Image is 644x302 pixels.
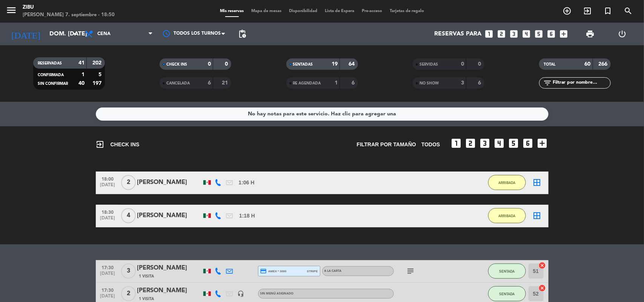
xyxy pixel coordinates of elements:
span: Pre-acceso [358,9,386,13]
i: looks_4 [522,29,532,39]
i: looks_5 [508,137,520,149]
span: Disponibilidad [285,9,321,13]
span: amex * 3000 [260,268,287,274]
i: looks_two [465,137,477,149]
i: turned_in_not [603,6,612,15]
span: ARRIBADA [498,214,515,218]
span: RESERVADAS [38,61,62,65]
strong: 6 [352,80,356,86]
i: cancel [539,284,546,292]
i: subject [406,267,415,276]
i: looks_6 [547,29,556,39]
div: [PERSON_NAME] 7. septiembre - 18:50 [23,11,115,19]
span: CANCELADA [166,81,190,85]
div: [PERSON_NAME] [137,211,201,221]
i: [DATE] [6,26,46,42]
strong: 6 [208,80,211,86]
span: CONFIRMADA [38,73,64,77]
div: No hay notas para este servicio. Haz clic para agregar una [248,110,396,118]
strong: 3 [461,80,464,86]
span: NO SHOW [420,81,439,85]
span: WALK IN [577,5,598,17]
span: Tarjetas de regalo [386,9,428,13]
i: looks_3 [479,137,491,149]
span: Mapa de mesas [247,9,285,13]
strong: 1 [81,72,85,77]
button: SENTADA [488,286,526,301]
span: A LA CARTA [324,270,342,273]
span: Mis reservas [216,9,247,13]
span: RE AGENDADA [293,81,321,85]
i: add_box [559,29,569,39]
i: looks_5 [534,29,544,39]
strong: 6 [478,80,483,86]
span: Cena [97,31,111,37]
i: power_settings_new [618,29,627,38]
i: exit_to_app [96,140,105,149]
i: looks_6 [522,137,534,149]
div: LOG OUT [606,23,638,45]
strong: 0 [461,61,464,67]
span: TODOS [421,140,440,149]
i: search [624,6,633,15]
span: 4 [121,208,136,223]
i: credit_card [260,268,267,274]
button: menu [6,5,17,18]
span: [DATE] [98,271,117,280]
span: [DATE] [98,216,117,224]
button: ARRIBADA [488,208,526,223]
span: 18:30 [98,207,117,216]
strong: 64 [349,61,356,67]
i: border_all [533,178,542,187]
span: 1 Visita [139,273,154,279]
i: add_box [536,137,549,149]
span: BUSCAR [618,5,638,17]
span: 1 Visita [139,296,154,302]
i: cancel [539,262,546,269]
input: Filtrar por nombre... [552,79,610,87]
span: CHECK INS [96,140,140,149]
span: TOTAL [544,63,555,66]
strong: 19 [332,61,338,67]
span: SIN CONFIRMAR [38,82,68,86]
i: border_all [533,211,542,220]
strong: 0 [208,61,211,67]
div: [PERSON_NAME] [137,286,201,296]
strong: 60 [585,61,591,67]
strong: 5 [98,72,103,77]
span: Filtrar por tamaño [357,140,416,149]
span: print [586,29,595,38]
span: SERVIDAS [420,63,438,66]
span: SENTADAS [293,63,313,66]
strong: 40 [78,81,85,86]
span: 2 [121,175,136,190]
strong: 202 [92,60,103,66]
span: pending_actions [238,29,247,38]
i: filter_list [543,78,552,87]
span: ARRIBADA [498,181,515,185]
span: 1:18 H [239,212,255,220]
span: 3 [121,264,136,279]
strong: 266 [599,61,609,67]
i: looks_4 [493,137,506,149]
span: SENTADA [499,292,515,296]
i: exit_to_app [583,6,592,15]
i: menu [6,5,17,16]
span: 18:00 [98,174,117,183]
span: [DATE] [98,182,117,191]
span: Sin menú asignado [260,292,294,295]
i: add_circle_outline [563,6,572,15]
i: arrow_drop_down [70,29,79,38]
div: Zibu [23,4,115,11]
strong: 0 [225,61,230,67]
strong: 21 [222,80,230,86]
i: looks_two [497,29,507,39]
strong: 197 [92,81,103,86]
span: SENTADA [499,269,515,273]
strong: 0 [478,61,483,67]
button: ARRIBADA [488,175,526,190]
span: 2 [121,286,136,301]
i: looks_3 [509,29,519,39]
span: Reserva especial [598,5,618,17]
i: looks_one [484,29,494,39]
